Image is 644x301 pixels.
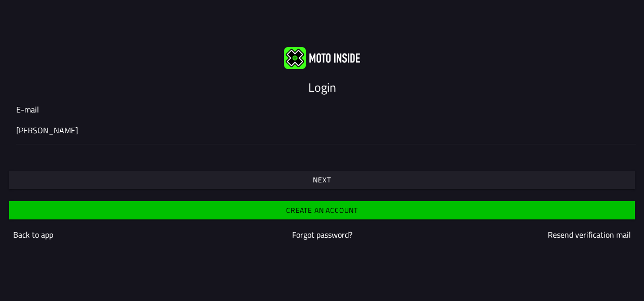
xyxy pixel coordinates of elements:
[292,229,352,241] a: Forgot password?
[308,78,336,96] ion-text: Login
[16,103,628,144] ion-input: E-mail
[548,229,631,241] a: Resend verification mail
[9,201,635,219] ion-button: Create an account
[13,229,53,241] a: Back to app
[313,176,331,183] ion-text: Next
[16,124,628,136] input: E-mail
